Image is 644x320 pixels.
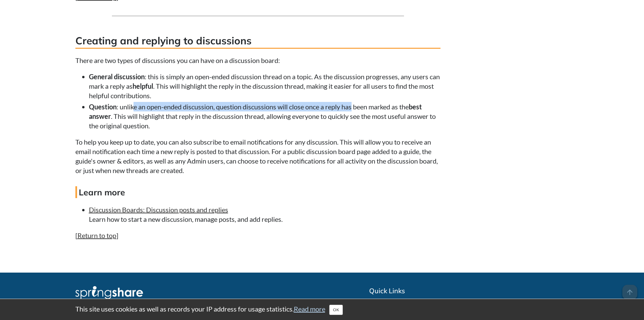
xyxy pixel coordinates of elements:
p: [ ] [75,231,440,240]
a: Read more [294,305,325,313]
li: : unlike an open-ended discussion, question discussions will close once a reply has been marked a... [89,102,440,130]
img: Springshare [75,286,143,299]
p: There are two types of discussions you can have on a discussion board: [75,56,440,65]
strong: General discussion [89,72,145,81]
a: Discussion Boards: Discussion posts and replies [89,206,228,214]
h3: Creating and replying to discussions [75,34,440,49]
h2: Quick Links [369,286,569,296]
strong: helpful [133,82,153,90]
li: Learn how to start a new discussion, manage posts, and add replies. [89,205,440,224]
a: arrow_upward [622,285,637,294]
div: This site uses cookies as well as records your IP address for usage statistics. [69,304,576,315]
a: Return to top [77,231,116,239]
span: arrow_upward [622,285,637,300]
h4: Learn more [75,186,440,198]
li: : this is simply an open-ended discussion thread on a topic. As the discussion progresses, any us... [89,72,440,100]
strong: Question [89,103,117,111]
strong: best answer [89,103,422,120]
button: Close [329,305,343,315]
p: To help you keep up to date, you can also subscribe to email notifications for any discussion. Th... [75,137,440,175]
